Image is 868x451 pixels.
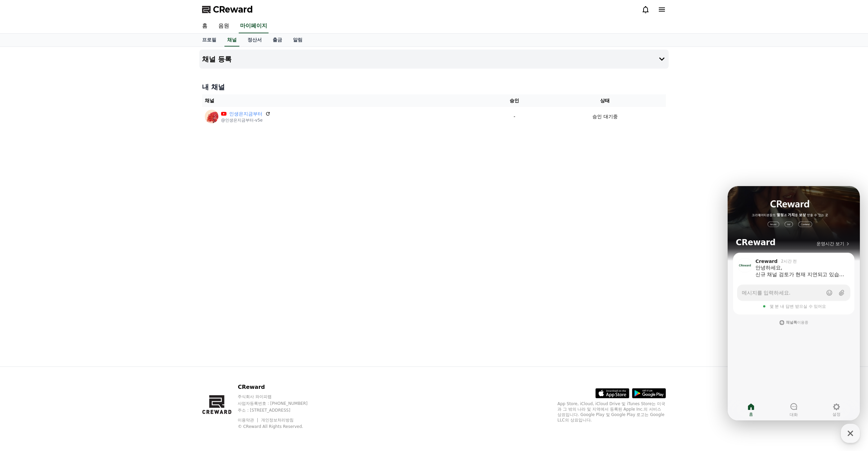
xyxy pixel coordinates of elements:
a: 마이페이지 [239,19,269,33]
a: 홈 [197,19,213,33]
p: 주소 : [STREET_ADDRESS] [238,408,320,413]
iframe: Channel chat [728,186,860,420]
th: 채널 [202,94,485,107]
p: 승인 대기중 [592,113,617,120]
a: CReward [202,4,253,15]
a: 인생은지금부터 [229,110,262,118]
p: - [488,113,541,120]
button: 채널 등록 [199,50,669,69]
a: 프로필 [197,34,222,47]
th: 승인 [485,94,544,107]
a: 출금 [267,34,288,47]
a: 채널 [224,34,239,47]
p: App Store, iCloud, iCloud Drive 및 iTunes Store는 미국과 그 밖의 나라 및 지역에서 등록된 Apple Inc.의 서비스 상표입니다. Goo... [557,401,666,423]
h4: 내 채널 [202,82,666,92]
th: 상태 [544,94,666,107]
a: 이용약관 [238,418,259,422]
p: 주식회사 와이피랩 [238,394,320,399]
p: © CReward All Rights Reserved. [238,424,320,429]
a: 알림 [288,34,308,47]
h4: 채널 등록 [202,55,232,63]
a: 정산서 [242,34,267,47]
img: 인생은지금부터 [205,110,218,123]
p: 사업자등록번호 : [PHONE_NUMBER] [238,401,320,406]
span: CReward [213,4,253,15]
a: 음원 [213,19,235,33]
a: 개인정보처리방침 [261,418,294,422]
p: CReward [238,383,320,391]
p: @인생은지금부터-v5e [221,118,271,123]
